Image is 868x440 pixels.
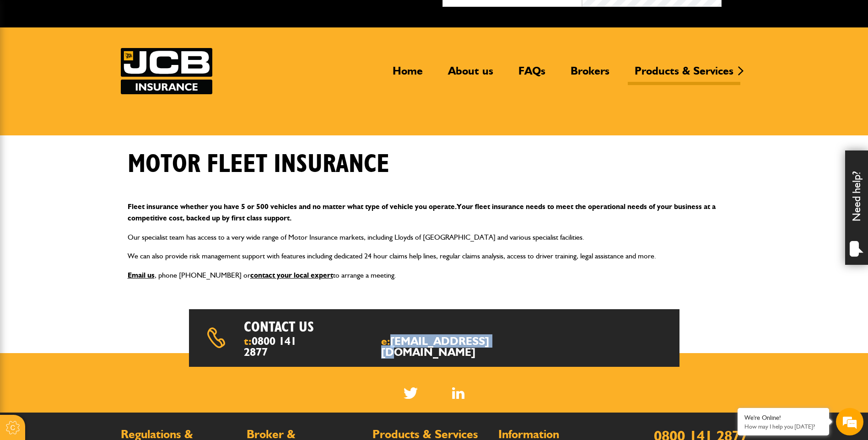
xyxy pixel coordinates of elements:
[48,51,154,63] div: Chat with us now
[744,414,822,422] div: We're Online!
[16,51,38,64] img: d_20077148190_company_1631870298795_20077148190
[12,85,167,105] input: Enter your last name
[12,166,167,274] textarea: Type your message and hit 'Enter'
[441,64,500,85] a: About us
[628,64,740,85] a: Products & Services
[124,282,166,294] em: Start Chat
[128,149,389,180] h1: Motor fleet insurance
[12,112,167,132] input: Enter your email address
[845,150,868,265] div: Need help?
[244,318,458,336] h2: Contact us
[121,48,212,94] img: JCB Insurance Services logo
[244,334,297,359] a: 0800 141 2877
[128,231,741,243] p: Our specialist team has access to a very wide range of Motor Insurance markets, including Lloyds ...
[250,271,333,279] a: contact your local expert
[128,201,741,224] p: Fleet insurance whether you have 5 or 500 vehicles and no matter what type of vehicle you operate...
[452,387,464,399] img: Linked In
[512,64,552,85] a: FAQs
[150,5,172,27] div: Minimize live chat window
[121,48,212,94] a: JCB Insurance Services
[128,250,741,262] p: We can also provide risk management support with features including dedicated 24 hour claims help...
[744,423,822,430] p: How may I help you today?
[386,64,430,85] a: Home
[128,271,155,279] a: Email us
[564,64,616,85] a: Brokers
[381,336,535,358] span: e:
[128,269,741,281] p: , phone [PHONE_NUMBER] or to arrange a meeting.
[452,387,464,399] a: LinkedIn
[244,336,304,358] span: t:
[404,387,418,399] img: Twitter
[12,139,167,159] input: Enter your phone number
[381,334,489,359] a: [EMAIL_ADDRESS][DOMAIN_NAME]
